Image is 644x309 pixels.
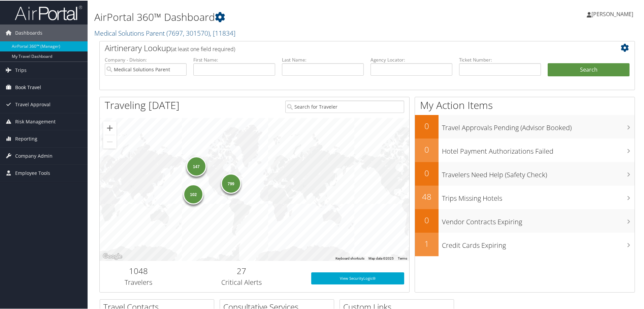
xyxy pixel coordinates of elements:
h1: Traveling [DATE] [105,98,180,112]
span: ( 7697, 301570 ) [166,28,210,37]
h3: Credit Cards Expiring [442,237,635,249]
button: Zoom out [103,134,117,148]
a: Terms (opens in new tab) [398,256,407,260]
button: Zoom in [103,121,117,134]
div: 799 [221,173,241,193]
h3: Travelers Need Help (Safety Check) [442,166,635,179]
label: Company - Division: [105,56,187,63]
h3: Travel Approvals Pending (Advisor Booked) [442,119,635,132]
a: Medical Solutions Parent [94,28,235,37]
span: (at least one field required) [171,45,235,52]
h2: 0 [415,167,439,178]
h2: Airtinerary Lookup [105,42,585,53]
span: Company Admin [15,147,53,164]
a: 48Trips Missing Hotels [415,185,635,208]
a: 0Travelers Need Help (Safety Check) [415,161,635,185]
h2: 1048 [105,265,172,276]
label: Agency Locator: [371,56,452,63]
img: Google [101,252,124,260]
input: Search for Traveler [285,100,404,112]
a: [PERSON_NAME] [587,3,640,24]
div: 102 [183,183,203,203]
span: Book Travel [15,78,41,95]
span: Travel Approval [15,95,51,112]
h2: 0 [415,120,439,131]
span: Risk Management [15,113,56,129]
h3: Vendor Contracts Expiring [442,213,635,226]
span: Dashboards [15,24,42,41]
a: 0Vendor Contracts Expiring [415,208,635,232]
label: Last Name: [282,56,364,63]
label: First Name: [193,56,275,63]
h3: Trips Missing Hotels [442,190,635,202]
h3: Travelers [105,277,172,286]
span: , [ 11834 ] [210,28,235,37]
h1: AirPortal 360™ Dashboard [94,9,458,24]
span: Employee Tools [15,164,50,181]
a: 0Hotel Payment Authorizations Failed [415,138,635,161]
div: 147 [186,156,206,176]
span: Map data ©2025 [368,256,394,260]
h2: 48 [415,190,439,202]
span: [PERSON_NAME] [591,10,633,17]
label: Ticket Number: [459,56,541,63]
span: Reporting [15,130,37,147]
a: Open this area in Google Maps (opens a new window) [101,252,124,260]
h2: 27 [182,265,301,276]
h3: Hotel Payment Authorizations Failed [442,143,635,155]
h2: 0 [415,214,439,225]
h3: Critical Alerts [182,277,301,286]
button: Search [548,63,630,76]
h1: My Action Items [415,98,635,112]
a: View SecurityLogic® [311,272,404,284]
h2: 0 [415,143,439,155]
img: airportal-logo.png [15,4,82,20]
span: Trips [15,61,27,78]
a: 1Credit Cards Expiring [415,232,635,256]
a: 0Travel Approvals Pending (Advisor Booked) [415,114,635,138]
h2: 1 [415,237,439,249]
button: Keyboard shortcuts [335,256,364,260]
